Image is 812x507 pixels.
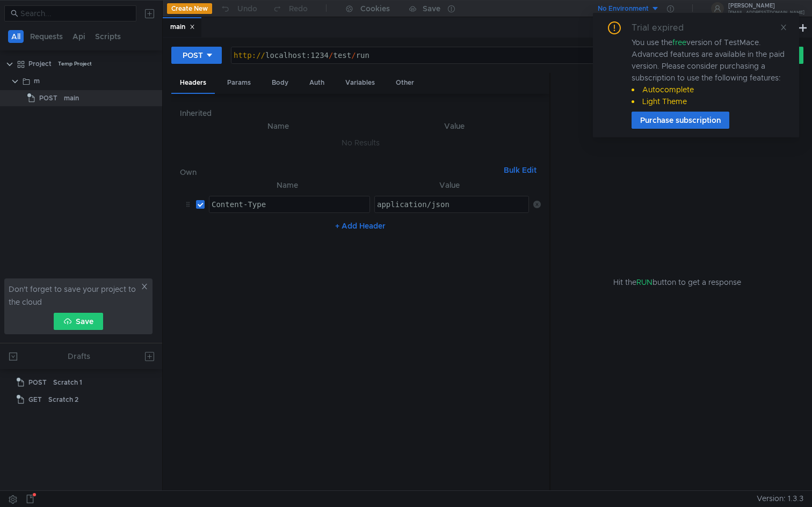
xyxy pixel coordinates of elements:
[28,56,52,72] div: Project
[53,374,82,391] div: Scratch 1
[167,3,212,14] button: Create New
[672,38,686,47] span: free
[301,73,333,93] div: Auth
[20,8,130,19] input: Search...
[387,73,423,93] div: Other
[636,277,653,287] span: RUN
[189,120,368,133] th: Name
[632,36,786,107] div: You use the version of TestMace. Advanced features are available in the paid version. Please cons...
[728,3,804,9] div: [PERSON_NAME]
[757,491,803,506] span: Version: 1.3.3
[34,73,40,89] div: m
[28,392,42,408] span: GET
[632,21,697,34] div: Trial expired
[728,11,804,14] div: [EMAIL_ADDRESS][DOMAIN_NAME]
[598,4,649,14] div: No Environment
[27,30,66,43] button: Requests
[370,179,530,192] th: Value
[632,112,729,129] button: Purchase subscription
[8,30,24,43] button: All
[58,56,92,72] div: Temp Project
[360,2,390,15] div: Cookies
[368,120,541,133] th: Value
[68,350,90,363] div: Drafts
[171,73,215,94] div: Headers
[69,30,89,43] button: Api
[613,276,741,288] span: Hit the button to get a response
[39,90,57,106] span: POST
[423,5,440,12] div: Save
[28,374,47,391] span: POST
[205,179,369,192] th: Name
[263,73,297,93] div: Body
[212,1,265,17] button: Undo
[171,47,222,64] button: POST
[48,392,78,408] div: Scratch 2
[9,283,139,308] span: Don't forget to save your project to the cloud
[219,73,259,93] div: Params
[342,138,380,148] nz-embed-empty: No Results
[265,1,315,17] button: Redo
[337,73,383,93] div: Variables
[183,49,203,61] div: POST
[289,2,308,15] div: Redo
[632,84,786,95] li: Autocomplete
[237,2,257,15] div: Undo
[499,164,541,177] button: Bulk Edit
[92,30,124,43] button: Scripts
[54,313,103,330] button: Save
[180,107,541,120] h6: Inherited
[64,90,79,106] div: main
[170,21,195,33] div: main
[632,95,786,107] li: Light Theme
[180,166,499,179] h6: Own
[331,219,390,232] button: + Add Header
